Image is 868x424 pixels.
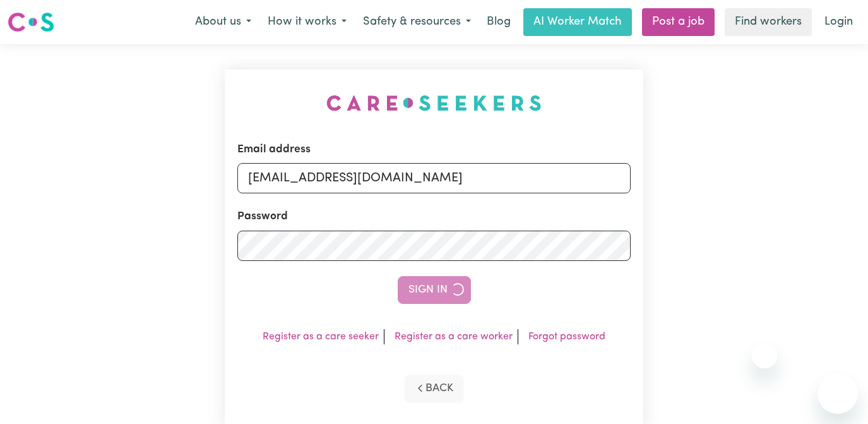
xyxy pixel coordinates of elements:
[528,332,605,342] a: Forgot password
[817,373,858,414] iframe: Button to launch messaging window
[8,8,54,37] a: Careseekers logo
[259,9,355,35] button: How it works
[355,9,479,35] button: Safety & resources
[8,11,54,33] img: Careseekers logo
[263,332,379,342] a: Register as a care seeker
[642,8,715,36] a: Post a job
[237,163,631,193] input: Email address
[752,343,777,368] iframe: Close message
[237,209,288,225] label: Password
[395,332,513,342] a: Register as a care worker
[725,8,812,36] a: Find workers
[479,8,518,36] a: Blog
[237,142,311,158] label: Email address
[523,8,632,36] a: AI Worker Match
[187,9,259,35] button: About us
[817,8,860,36] a: Login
